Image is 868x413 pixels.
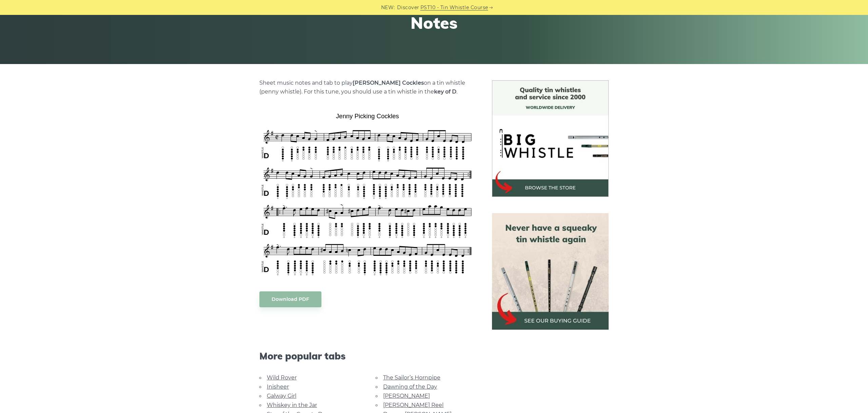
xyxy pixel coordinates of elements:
a: [PERSON_NAME] Reel [383,402,443,408]
a: Galway Girl [267,393,296,399]
a: Download PDF [259,291,321,307]
a: PST10 - Tin Whistle Course [420,4,488,12]
p: Sheet music notes and tab to play on a tin whistle (penny whistle). For this tune, you should use... [259,79,476,96]
span: NEW: [381,4,395,12]
img: tin whistle buying guide [492,213,609,330]
img: BigWhistle Tin Whistle Store [492,80,609,197]
a: [PERSON_NAME] [383,393,430,399]
a: Whiskey in the Jar [267,402,317,408]
a: The Sailor’s Hornpipe [383,374,440,381]
img: Jenny Picking Cockles Tin Whistle Tabs & Sheet Music [259,110,476,277]
a: Dawning of the Day [383,384,437,390]
span: More popular tabs [259,350,476,362]
strong: [PERSON_NAME] Cockles [353,80,424,86]
a: Inisheer [267,384,289,390]
a: Wild Rover [267,374,297,381]
span: Discover [397,4,419,12]
strong: key of D [434,88,456,95]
